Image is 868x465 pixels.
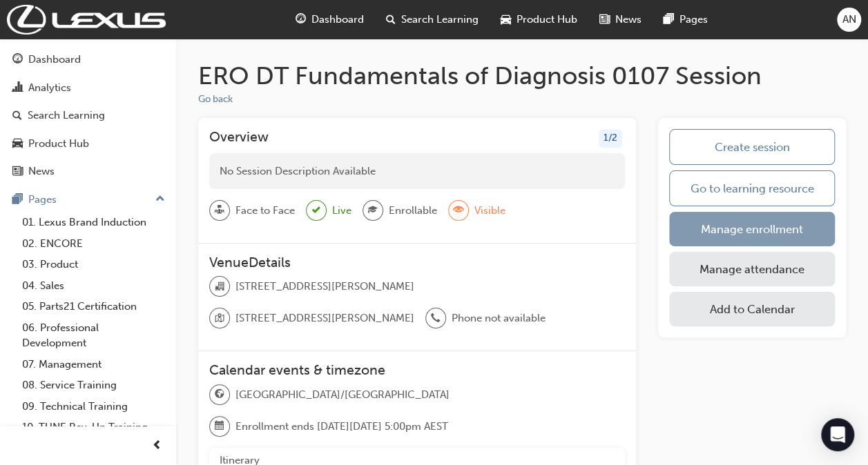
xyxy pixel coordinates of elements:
h3: Calendar events & timezone [209,362,625,378]
span: graduationCap-icon [368,201,378,219]
a: Go to learning resource [669,170,835,206]
span: [STREET_ADDRESS][PERSON_NAME] [235,310,414,326]
button: AN [837,8,861,32]
span: prev-icon [152,437,162,455]
div: Analytics [28,80,71,96]
span: Pages [679,12,708,28]
span: sessionType_FACE_TO_FACE-icon [215,201,224,219]
div: Dashboard [28,52,81,68]
a: Product Hub [6,131,171,157]
a: Search Learning [6,103,171,128]
span: guage-icon [12,54,23,66]
span: pages-icon [12,194,23,206]
h3: VenueDetails [209,255,625,270]
div: No Session Description Available [209,153,625,190]
span: [STREET_ADDRESS][PERSON_NAME] [235,279,414,295]
a: news-iconNews [588,6,653,34]
span: [GEOGRAPHIC_DATA]/[GEOGRAPHIC_DATA] [235,387,450,403]
a: News [6,159,171,184]
a: Dashboard [6,47,171,72]
a: Manage enrollment [669,212,835,246]
span: organisation-icon [215,278,224,296]
a: car-iconProduct Hub [490,6,588,34]
span: Search Learning [401,12,479,28]
span: Live [332,203,351,219]
span: car-icon [501,11,511,28]
span: news-icon [599,11,610,28]
div: 1 / 2 [599,129,622,148]
span: chart-icon [12,82,23,95]
span: calendar-icon [215,417,224,435]
div: News [28,164,55,179]
a: Analytics [6,75,171,101]
a: Manage attendance [669,252,835,286]
button: Add to Calendar [669,292,835,326]
a: 05. Parts21 Certification [17,296,171,317]
div: Product Hub [28,136,89,152]
a: 04. Sales [17,275,171,297]
span: search-icon [386,11,396,28]
span: up-icon [155,190,165,208]
a: 09. Technical Training [17,396,171,417]
span: guage-icon [296,11,306,28]
a: search-iconSearch Learning [375,6,490,34]
span: Visible [474,203,505,219]
span: pages-icon [664,11,674,28]
a: 06. Professional Development [17,317,171,354]
span: location-icon [215,310,224,328]
span: Product Hub [517,12,577,28]
span: News [615,12,642,28]
span: Dashboard [311,12,364,28]
span: news-icon [12,166,23,178]
span: AN [842,12,856,28]
span: phone-icon [431,310,441,328]
img: Trak [7,5,166,34]
button: DashboardAnalyticsSearch LearningProduct HubNews [6,44,171,187]
a: pages-iconPages [653,6,719,34]
span: Face to Face [235,203,295,219]
span: Phone not available [452,310,546,326]
span: tick-icon [312,202,320,219]
a: 01. Lexus Brand Induction [17,212,171,233]
span: Enrollment ends [DATE][DATE] 5:00pm AEST [235,419,448,435]
span: eye-icon [454,201,463,219]
a: 07. Management [17,354,171,375]
h3: Overview [209,129,269,148]
button: Pages [6,187,171,212]
span: car-icon [12,138,23,150]
span: Enrollable [389,203,437,219]
h1: ERO DT Fundamentals of Diagnosis 0107 Session [198,61,846,91]
a: 02. ENCORE [17,233,171,255]
a: Create session [669,129,835,165]
a: guage-iconDashboard [284,6,375,34]
span: globe-icon [215,386,224,404]
div: Open Intercom Messenger [821,418,854,451]
div: Search Learning [28,108,105,123]
span: search-icon [12,110,22,122]
a: 03. Product [17,254,171,275]
a: 08. Service Training [17,375,171,396]
button: Go back [198,92,233,108]
div: Pages [28,192,57,208]
a: 10. TUNE Rev-Up Training [17,417,171,438]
